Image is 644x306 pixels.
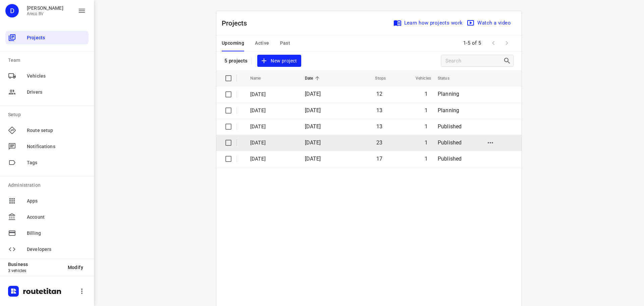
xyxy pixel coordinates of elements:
[8,57,89,64] p: Team
[376,91,382,97] span: 12
[8,262,62,267] p: Business
[438,139,462,146] span: Published
[305,74,322,82] span: Date
[425,107,428,114] span: 1
[62,261,89,273] button: Modify
[438,156,462,162] span: Published
[376,123,382,130] span: 13
[5,31,89,44] div: Projects
[305,123,321,130] span: [DATE]
[5,226,89,240] div: Billing
[5,210,89,224] div: Account
[27,73,86,80] span: Vehicles
[27,143,86,150] span: Notifications
[500,36,514,50] span: Next Page
[27,89,86,96] span: Drivers
[5,124,89,137] div: Route setup
[438,91,459,97] span: Planning
[487,36,500,50] span: Previous Page
[27,214,86,221] span: Account
[257,55,301,67] button: New project
[438,74,458,82] span: Status
[250,91,295,98] p: Donderdag 25 September
[425,123,428,130] span: 1
[425,156,428,162] span: 1
[366,74,386,82] span: Stops
[5,140,89,153] div: Notifications
[503,57,513,65] div: Search
[438,123,462,130] span: Published
[407,74,431,82] span: Vehicles
[250,155,295,163] p: Vrijdag 19 September
[5,194,89,208] div: Apps
[224,58,248,64] p: 5 projects
[5,69,89,83] div: Vehicles
[445,56,503,66] input: Search projects
[222,39,244,47] span: Upcoming
[250,139,295,147] p: Maandag 22 September
[5,4,19,17] div: D
[27,127,86,134] span: Route setup
[280,39,290,47] span: Past
[27,198,86,205] span: Apps
[27,230,86,237] span: Billing
[438,107,459,114] span: Planning
[305,156,321,162] span: [DATE]
[376,107,382,114] span: 13
[376,156,382,162] span: 17
[27,11,63,16] p: Areco BV
[425,139,428,146] span: 1
[222,18,253,28] p: Projects
[376,139,382,146] span: 23
[5,156,89,169] div: Tags
[261,57,297,65] span: New project
[250,74,270,82] span: Name
[250,123,295,131] p: Dinsdag 23 September
[8,111,89,118] p: Setup
[68,265,83,270] span: Modify
[305,91,321,97] span: [DATE]
[5,243,89,256] div: Developers
[461,36,484,50] span: 1-5 of 5
[8,268,62,273] p: 3 vehicles
[255,39,269,47] span: Active
[5,85,89,99] div: Drivers
[250,107,295,115] p: Woensdag 24 September
[425,91,428,97] span: 1
[27,246,86,253] span: Developers
[305,139,321,146] span: [DATE]
[305,107,321,114] span: [DATE]
[27,5,63,11] p: Didier Evrard
[8,182,89,189] p: Administration
[27,34,86,41] span: Projects
[27,159,86,166] span: Tags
